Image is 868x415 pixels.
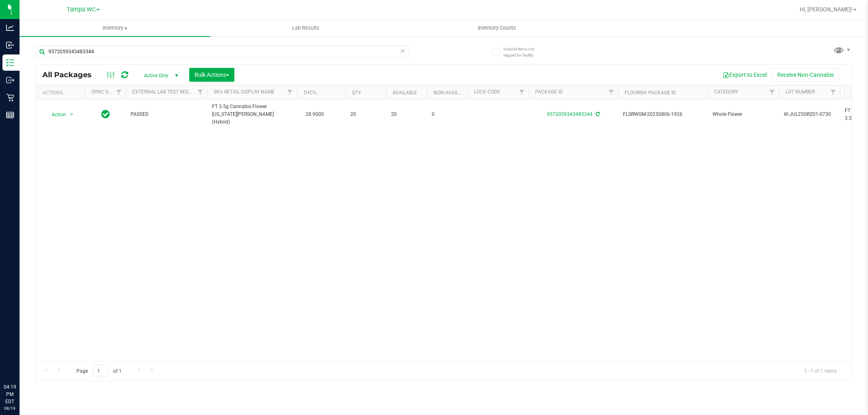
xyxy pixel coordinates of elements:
p: 08/19 [4,405,16,411]
a: Qty [352,90,361,96]
span: Whole Flower [713,111,774,118]
inline-svg: Retail [6,93,14,102]
span: 20 [350,111,381,118]
span: Bulk Actions [195,72,229,78]
a: Filter [515,85,529,99]
input: 1 [93,365,108,377]
a: Filter [765,85,779,99]
a: Flourish Package ID [625,90,676,96]
a: Lock Code [474,89,500,95]
span: select [67,109,77,120]
input: Search Package ID, Item Name, SKU, Lot or Part Number... [36,46,409,58]
a: Filter [826,85,840,99]
span: Clear [400,46,406,56]
div: Actions [42,90,82,96]
a: Lot Number [785,89,815,95]
a: Inventory Counts [401,20,592,37]
span: Page of 1 [70,365,128,377]
span: Action [44,109,66,120]
a: Category [714,89,738,95]
a: Package ID [535,89,563,95]
a: THC% [303,90,317,96]
a: Sync Status [92,89,123,95]
span: All Packages [42,70,100,79]
iframe: Resource center [8,350,33,374]
a: Lab Results [210,20,401,37]
a: Available [393,90,417,96]
p: 04:19 PM EDT [4,383,16,405]
span: 28.9000 [302,109,328,120]
a: Filter [112,85,126,99]
span: Inventory Counts [467,24,527,32]
inline-svg: Inventory [6,59,14,67]
button: Bulk Actions [189,68,234,82]
inline-svg: Inbound [6,41,14,49]
a: Non-Available [433,90,470,96]
span: Inventory [20,24,210,32]
a: Filter [283,85,297,99]
span: Lab Results [281,24,330,32]
span: Tampa WC [67,6,96,13]
span: 20 [391,111,422,118]
a: External Lab Test Result [132,89,196,95]
span: PASSED [131,111,202,118]
inline-svg: Outbound [6,76,14,84]
span: 0 [432,111,463,118]
inline-svg: Reports [6,111,14,119]
a: 9572059343483344 [547,111,593,117]
button: Export to Excel [717,68,772,82]
a: Sku Retail Display Name [214,89,275,95]
a: Filter [194,85,207,99]
a: Filter [605,85,618,99]
button: Receive Non-Cannabis [772,68,839,82]
span: FT 3.5g Cannabis Flower [US_STATE][PERSON_NAME] (Hybrid) [212,103,292,126]
span: Sync from Compliance System [595,111,600,117]
span: In Sync [101,109,110,120]
span: Include items not tagged for facility [503,46,544,58]
a: Inventory [20,20,210,37]
span: W-JUL25GRZ01-0730 [784,111,835,118]
inline-svg: Analytics [6,24,14,32]
span: 1 - 1 of 1 items [798,365,843,377]
span: FLSRWGM-20250806-1926 [623,111,703,118]
span: Hi, [PERSON_NAME]! [800,6,853,13]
